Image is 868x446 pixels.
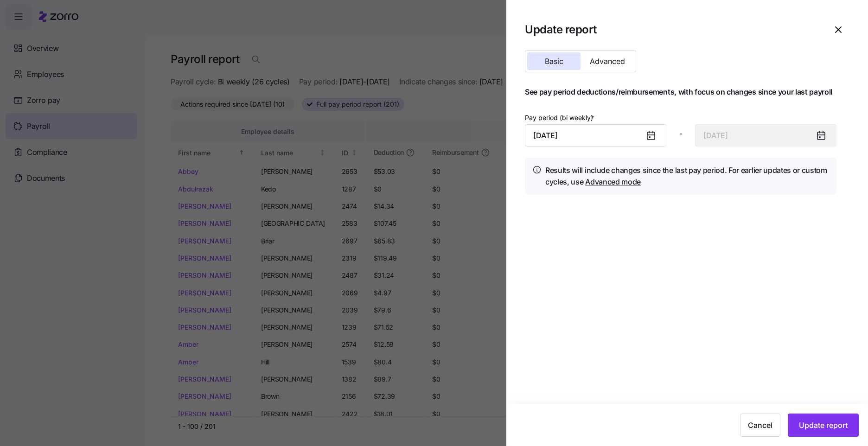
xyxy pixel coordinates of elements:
[585,177,641,186] a: Advanced mode
[525,124,666,147] input: Start date
[590,57,625,65] span: Advanced
[545,57,563,65] span: Basic
[679,128,683,140] span: -
[695,124,836,147] input: End date
[545,165,829,187] h4: Results will include changes since the last pay period. For earlier updates or custom cycles, use
[525,22,597,37] h1: Update report
[525,113,596,123] label: Pay period (bi weekly)
[525,87,836,97] h1: See pay period deductions/reimbursements, with focus on changes since your last payroll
